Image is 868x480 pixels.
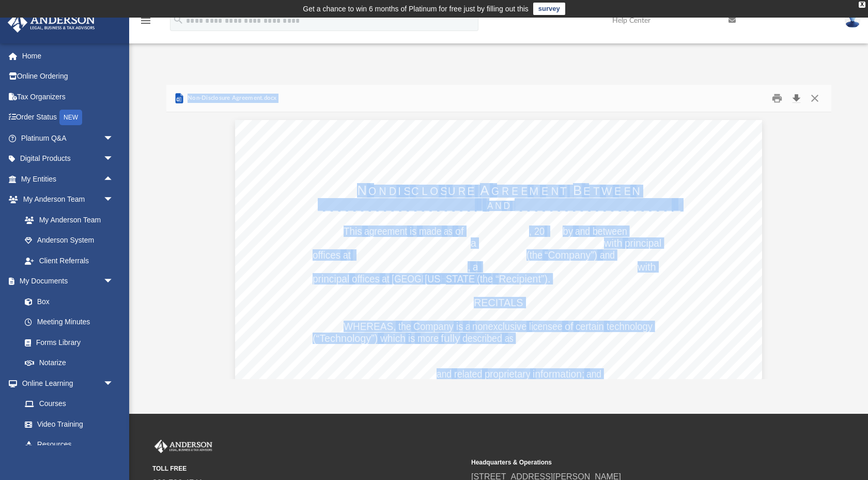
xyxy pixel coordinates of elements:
a: Home [7,46,129,66]
a: menu [139,20,152,27]
span: B [573,184,582,198]
span: WHEREAS, [344,321,396,332]
span: more [417,333,439,343]
span: offices [313,250,340,260]
a: Courses [14,394,124,414]
span: [US_STATE] [425,274,477,284]
span: “Company”) [545,250,597,260]
span: as [505,333,514,343]
div: Get a chance to win 6 months of Platinum for free just by filling out this [303,3,529,15]
div: Preview [166,85,831,379]
img: Anderson Advisors Platinum Portal [152,440,214,453]
span: T [560,186,567,197]
span: and [575,226,590,236]
span: with [604,238,623,248]
span: Non-Disclosure Agreement.docx [185,94,277,103]
span: arrow_drop_down [103,148,124,170]
span: agreement [364,226,407,236]
span: E N [541,186,559,197]
span: and [586,369,601,379]
span: described [462,333,502,343]
a: survey [533,3,565,15]
a: Meeting Minutes [14,312,124,333]
span: principal [625,238,661,248]
a: Resources [14,434,124,455]
a: Digital Productsarrow_drop_down [7,148,129,169]
span: This [344,226,362,236]
span: G R E E [491,186,528,197]
span: I [398,186,401,197]
span: , 20 [529,226,545,236]
a: My Anderson Teamarrow_drop_down [7,189,124,210]
small: TOLL FREE [152,464,464,473]
span: of [565,321,574,332]
a: Order StatusNEW [7,107,129,128]
a: Box [14,291,119,312]
span: E [467,186,474,197]
span: a [471,238,476,248]
span: D [504,202,510,211]
a: Online Learningarrow_drop_down [7,373,124,394]
span: of [455,226,464,236]
span: S [440,186,447,197]
span: A [480,184,489,198]
span: proprietary [485,369,531,379]
button: Print [767,91,787,107]
div: File preview [166,112,831,379]
span: and [437,369,452,379]
span: (the [477,274,493,284]
span: _ [477,199,484,211]
div: close [859,2,865,8]
span: by [563,226,573,236]
span: is [408,333,415,343]
span: at [382,274,390,284]
span: (the [526,250,542,260]
span: A N [487,202,502,211]
span: a [466,321,471,332]
a: My Documentsarrow_drop_down [7,271,124,292]
span: , [468,262,471,272]
a: Anderson System [14,230,124,251]
a: Client Referrals [14,250,124,271]
i: search [173,14,184,25]
span: licensee [529,321,562,332]
a: Tax Organizers [7,86,129,107]
div: NEW [59,110,82,125]
span: at [343,250,351,260]
a: Video Training [14,414,119,434]
a: Online Ordering [7,66,129,87]
span: W [601,186,612,197]
span: certain [576,321,604,332]
span: between [593,226,627,236]
span: and [600,250,615,260]
span: fully [441,333,460,343]
span: technology [607,321,653,332]
span: offices [352,274,380,284]
span: N [632,186,640,197]
span: related [454,369,482,379]
span: principal [313,274,349,284]
span: the [398,321,411,332]
button: Download [787,91,806,107]
span: a [473,262,478,272]
span: [GEOGRAPHIC_DATA], [392,274,489,284]
span: “Recipient”). [495,274,550,284]
span: (“Technology”) [313,333,378,343]
span: E E [614,186,631,197]
span: U R [448,186,466,197]
span: arrow_drop_down [103,271,124,292]
span: O N D [368,186,396,197]
span: arrow_drop_up [103,169,124,190]
span: made [419,226,441,236]
span: arrow_drop_down [103,373,124,394]
span: with [638,262,656,272]
span: _ [674,199,680,211]
span: N [357,184,367,198]
span: is [410,226,416,236]
i: menu [139,14,152,27]
img: User Pic [845,13,860,28]
span: E T [583,186,599,197]
div: Document Viewer [166,112,831,379]
small: Headquarters & Operations [471,458,783,467]
span: arrow_drop_down [103,128,124,149]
